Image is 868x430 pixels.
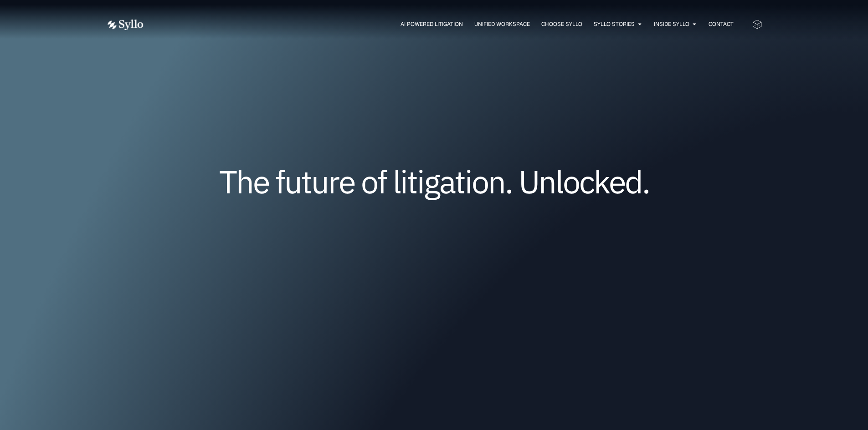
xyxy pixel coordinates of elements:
div: Menu Toggle [162,20,734,29]
a: Contact [709,20,734,28]
a: Syllo Stories [594,20,635,28]
a: Inside Syllo [654,20,689,28]
h1: The future of litigation. Unlocked. [161,167,708,197]
a: AI Powered Litigation [401,20,463,28]
a: Choose Syllo [541,20,582,28]
a: Unified Workspace [474,20,530,28]
nav: Menu [162,20,734,29]
img: white logo [106,19,144,30]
